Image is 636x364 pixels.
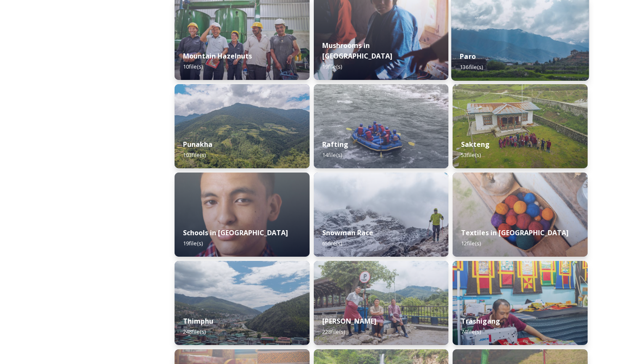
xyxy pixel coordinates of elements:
img: f73f969a-3aba-4d6d-a863-38e7472ec6b1.JPG [314,84,449,168]
img: 2022-10-01%252012.59.42.jpg [175,84,310,168]
strong: Trashigang [461,316,500,326]
span: 19 file(s) [322,63,342,70]
img: Trashi%2520Yangtse%2520090723%2520by%2520Amp%2520Sripimanwat-187.jpg [314,261,449,345]
img: Thimphu%2520190723%2520by%2520Amp%2520Sripimanwat-43.jpg [175,261,310,345]
span: 103 file(s) [183,151,206,159]
img: Snowman%2520Race41.jpg [314,173,449,257]
strong: Thimphu [183,316,213,326]
strong: Mushrooms in [GEOGRAPHIC_DATA] [322,41,392,61]
strong: Schools in [GEOGRAPHIC_DATA] [183,228,288,237]
span: 10 file(s) [183,63,203,70]
span: 228 file(s) [322,328,345,335]
img: _SCH2151_FINAL_RGB.jpg [175,173,310,257]
img: Trashigang%2520and%2520Rangjung%2520060723%2520by%2520Amp%2520Sripimanwat-66.jpg [453,261,588,345]
strong: Mountain Hazelnuts [183,51,252,61]
span: 65 file(s) [322,239,342,247]
img: _SCH9806.jpg [453,173,588,257]
strong: Sakteng [461,140,490,149]
strong: Paro [460,52,476,61]
span: 14 file(s) [322,151,342,159]
strong: [PERSON_NAME] [322,316,376,326]
span: 53 file(s) [461,151,481,159]
span: 12 file(s) [461,239,481,247]
strong: Textiles in [GEOGRAPHIC_DATA] [461,228,569,237]
span: 74 file(s) [461,328,481,335]
strong: Punakha [183,140,212,149]
span: 248 file(s) [183,328,206,335]
span: 19 file(s) [183,239,203,247]
span: 136 file(s) [460,63,483,71]
strong: Snowman Race [322,228,373,237]
img: Sakteng%2520070723%2520by%2520Nantawat-5.jpg [453,84,588,168]
strong: Rafting [322,140,348,149]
